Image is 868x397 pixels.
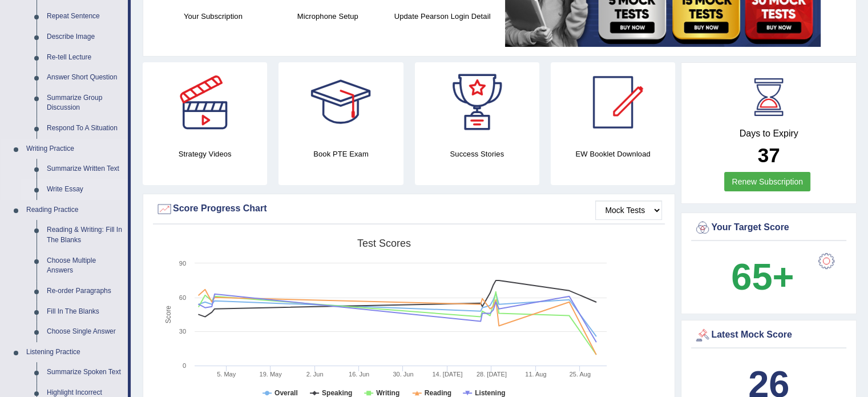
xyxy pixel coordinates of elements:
[143,148,267,160] h4: Strategy Videos
[42,118,128,139] a: Respond To A Situation
[278,148,403,160] h4: Book PTE Exam
[376,389,399,397] tspan: Writing
[551,148,675,160] h4: EW Booklet Download
[42,362,128,383] a: Summarize Spoken Text
[179,260,186,267] text: 90
[21,139,128,159] a: Writing Practice
[694,129,843,139] h4: Days to Expiry
[432,371,462,378] tspan: 14. [DATE]
[694,219,843,236] div: Your Target Score
[162,10,265,22] h4: Your Subscription
[42,159,128,179] a: Summarize Written Text
[42,67,128,88] a: Answer Short Question
[42,322,128,342] a: Choose Single Answer
[475,389,505,397] tspan: Listening
[217,371,236,378] tspan: 5. May
[42,220,128,250] a: Reading & Writing: Fill In The Blanks
[42,27,128,47] a: Describe Image
[393,371,413,378] tspan: 30. Jun
[570,371,591,378] tspan: 25. Aug
[183,362,186,369] text: 0
[276,10,380,22] h4: Microphone Setup
[179,328,186,335] text: 30
[425,389,451,397] tspan: Reading
[42,6,128,27] a: Repeat Sentence
[42,251,128,281] a: Choose Multiple Answers
[156,200,662,218] div: Score Progress Chart
[525,371,546,378] tspan: 11. Aug
[21,342,128,363] a: Listening Practice
[415,148,539,160] h4: Success Stories
[477,371,507,378] tspan: 28. [DATE]
[42,88,128,118] a: Summarize Group Discussion
[694,327,843,344] div: Latest Mock Score
[164,306,172,324] tspan: Score
[731,256,794,298] b: 65+
[260,371,282,378] tspan: 19. May
[42,281,128,302] a: Re-order Paragraphs
[179,294,186,301] text: 60
[357,238,411,249] tspan: Test scores
[42,47,128,68] a: Re-tell Lecture
[758,144,780,166] b: 37
[21,200,128,220] a: Reading Practice
[274,389,298,397] tspan: Overall
[42,179,128,200] a: Write Essay
[322,389,352,397] tspan: Speaking
[724,172,810,191] a: Renew Subscription
[306,371,324,378] tspan: 2. Jun
[391,10,494,22] h4: Update Pearson Login Detail
[42,302,128,322] a: Fill In The Blanks
[349,371,369,378] tspan: 16. Jun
